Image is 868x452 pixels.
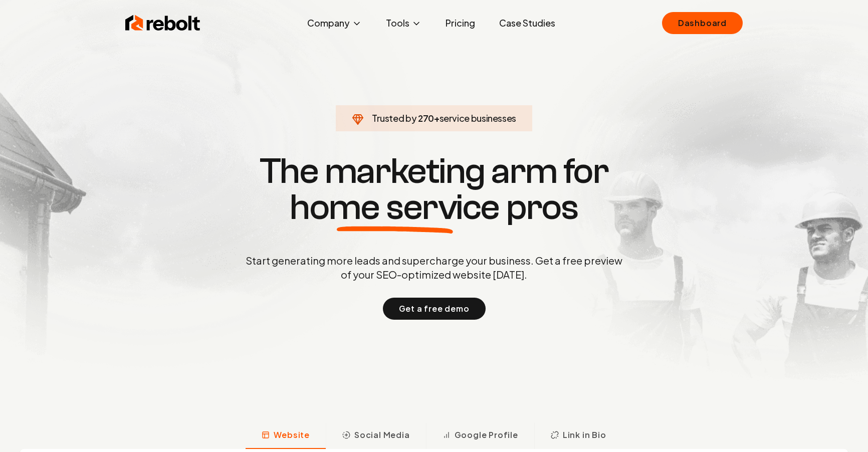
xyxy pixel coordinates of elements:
[440,112,517,124] span: service businesses
[534,423,622,449] button: Link in Bio
[274,429,310,441] span: Website
[299,13,370,33] button: Company
[290,189,500,225] span: home service
[125,13,200,33] img: Rebolt Logo
[563,429,606,441] span: Link in Bio
[354,429,410,441] span: Social Media
[193,153,675,225] h1: The marketing arm for pros
[491,13,563,33] a: Case Studies
[246,423,326,449] button: Website
[434,112,440,124] span: +
[378,13,429,33] button: Tools
[326,423,426,449] button: Social Media
[372,112,416,124] span: Trusted by
[383,298,486,320] button: Get a free demo
[438,13,483,33] a: Pricing
[426,423,534,449] button: Google Profile
[418,111,434,125] span: 270
[244,254,624,282] p: Start generating more leads and supercharge your business. Get a free preview of your SEO-optimiz...
[662,12,743,34] a: Dashboard
[455,429,518,441] span: Google Profile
